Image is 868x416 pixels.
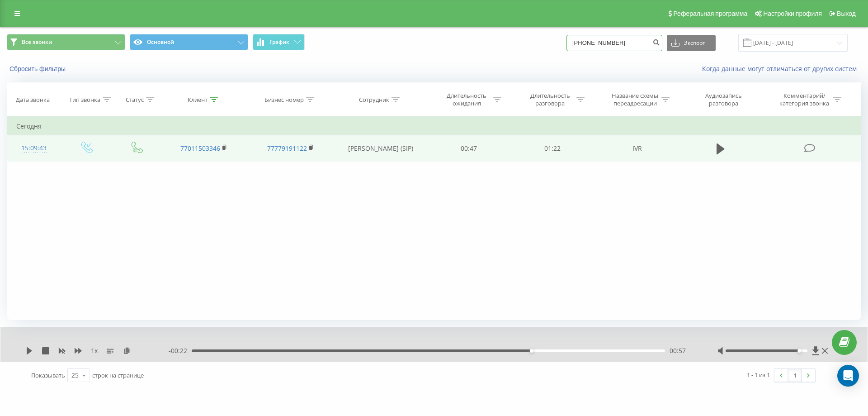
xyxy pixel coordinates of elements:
td: [PERSON_NAME] (SIP) [334,135,427,162]
span: График [269,39,289,45]
div: Название схемы переадресации [611,92,659,107]
span: Реферальная программа [673,10,747,17]
div: Длительность ожидания [443,92,491,107]
button: График [253,34,305,50]
button: Все звонки [7,34,125,50]
button: Сбросить фильтры [7,65,70,73]
td: Сегодня [7,117,861,135]
div: Статус [126,96,144,104]
div: Комментарий/категория звонка [778,92,831,107]
div: Accessibility label [797,349,801,353]
div: Длительность разговора [526,92,574,107]
span: Настройки профиля [763,10,822,17]
span: 1 x [91,346,98,355]
td: 01:22 [510,135,594,162]
input: Поиск по номеру [566,35,662,51]
div: Аудиозапись разговора [694,92,753,107]
a: 77011503346 [180,144,220,153]
span: Все звонки [22,38,52,46]
button: Основной [130,34,248,50]
span: Выход [837,10,856,17]
div: Дата звонка [16,96,50,104]
div: Бизнес номер [264,96,304,104]
div: Open Intercom Messenger [837,365,859,387]
a: 77779191122 [267,144,307,153]
a: 1 [788,369,802,382]
div: Сотрудник [359,96,389,104]
span: Показывать [31,371,65,379]
td: 00:47 [427,135,510,162]
td: IVR [594,135,681,162]
a: Когда данные могут отличаться от других систем [702,64,861,73]
div: Accessibility label [530,349,533,353]
div: 15:09:43 [16,139,52,157]
div: Тип звонка [69,96,100,104]
div: 1 - 1 из 1 [747,370,770,379]
button: Экспорт [667,35,716,51]
span: 00:57 [670,346,686,355]
div: Клиент [188,96,208,104]
span: строк на странице [92,371,144,379]
span: - 00:22 [169,346,192,355]
div: 25 [71,371,79,380]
